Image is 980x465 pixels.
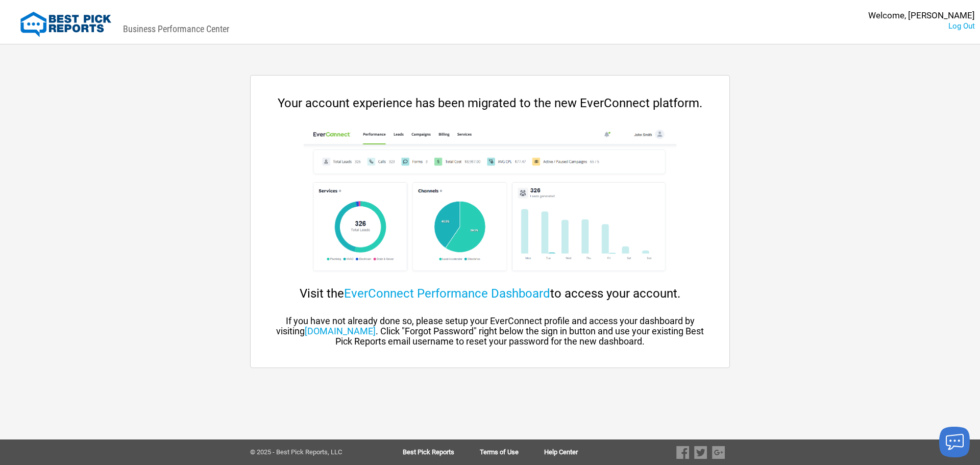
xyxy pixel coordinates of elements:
a: [DOMAIN_NAME] [305,326,376,336]
div: Welcome, [PERSON_NAME] [868,10,975,21]
img: cp-dashboard.png [304,126,676,279]
div: If you have not already done so, please setup your EverConnect profile and access your dashboard ... [271,316,709,347]
button: Launch chat [939,427,970,457]
a: EverConnect Performance Dashboard [344,286,550,301]
div: Your account experience has been migrated to the new EverConnect platform. [271,96,709,110]
a: Terms of Use [480,449,544,456]
img: Best Pick Reports Logo [20,12,111,37]
a: Log Out [948,21,975,31]
a: Best Pick Reports [403,449,480,456]
div: Visit the to access your account. [271,286,709,301]
a: Help Center [544,449,578,456]
div: © 2025 - Best Pick Reports, LLC [250,449,370,456]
